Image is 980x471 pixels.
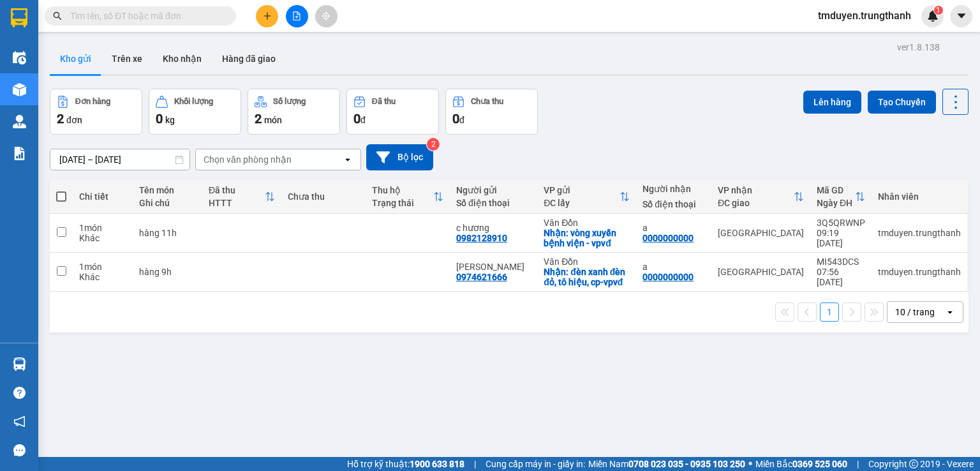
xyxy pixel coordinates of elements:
div: ĐC giao [718,198,794,208]
button: caret-down [950,5,972,27]
img: warehouse-icon [13,115,26,128]
span: kg [165,115,175,125]
span: món [264,115,282,125]
div: VP gửi [544,185,620,195]
img: warehouse-icon [13,83,26,96]
div: 1 món [79,262,126,272]
span: Miền Nam [588,457,745,471]
div: Ghi chú [139,198,196,208]
img: icon-new-feature [927,10,939,22]
div: 0982128910 [456,233,507,243]
div: VP nhận [718,185,794,195]
span: 2 [57,111,64,126]
div: Số điện thoại [456,198,531,208]
button: plus [256,5,278,27]
div: Đã thu [209,185,265,195]
div: Khối lượng [174,97,213,106]
button: 1 [820,303,839,322]
span: 1 [936,6,940,15]
button: Số lượng2món [248,89,340,135]
img: logo-vxr [11,8,27,27]
div: 09:19 [DATE] [817,228,865,248]
button: Hàng đã giao [212,43,286,74]
div: MI543DCS [817,257,865,267]
th: Toggle SortBy [366,180,450,214]
span: Cung cấp máy in - giấy in: [486,457,585,471]
img: warehouse-icon [13,51,26,64]
div: Số lượng [273,97,306,106]
span: plus [263,11,272,20]
input: Tìm tên, số ĐT hoặc mã đơn [70,9,221,23]
div: 0000000000 [642,233,694,243]
div: Nhận: đèn xanh đèn đỏ, tô hiệu, cp-vpvđ [544,267,630,287]
div: Khác [79,272,126,282]
span: ⚪️ [748,461,752,467]
div: Số điện thoại [642,199,705,209]
button: Kho gửi [50,43,101,74]
div: c giang [456,262,531,272]
div: 3Q5QRWNP [817,218,865,228]
svg: open [945,307,955,317]
button: Chưa thu0đ [445,89,538,135]
div: Ngày ĐH [817,198,855,208]
div: a [642,223,705,233]
span: tmduyen.trungthanh [808,8,921,24]
button: Kho nhận [152,43,212,74]
button: Tạo Chuyến [868,91,936,114]
div: 0000000000 [642,272,694,282]
div: Người nhận [642,184,705,194]
svg: open [343,154,353,165]
div: tmduyen.trungthanh [878,267,961,277]
span: | [857,457,859,471]
span: file-add [292,11,301,20]
img: solution-icon [13,147,26,160]
div: Mã GD [817,185,855,195]
div: Người gửi [456,185,531,195]
div: [GEOGRAPHIC_DATA] [718,228,804,238]
sup: 1 [934,6,943,15]
strong: 1900 633 818 [410,459,464,469]
th: Toggle SortBy [810,180,872,214]
span: 0 [156,111,163,126]
th: Toggle SortBy [537,180,636,214]
span: notification [13,415,26,428]
div: c hương [456,223,531,233]
div: Chi tiết [79,191,126,202]
span: 0 [452,111,459,126]
div: 07:56 [DATE] [817,267,865,287]
div: Chọn văn phòng nhận [204,153,292,166]
span: message [13,444,26,456]
div: Thu hộ [372,185,433,195]
button: Bộ lọc [366,144,433,170]
div: hàng 9h [139,267,196,277]
span: copyright [909,460,918,468]
div: Vân Đồn [544,218,630,228]
strong: 0369 525 060 [792,459,847,469]
div: Chưa thu [288,191,359,202]
div: ver 1.8.138 [897,40,940,54]
button: Đơn hàng2đơn [50,89,142,135]
strong: 0708 023 035 - 0935 103 250 [628,459,745,469]
div: ĐC lấy [544,198,620,208]
div: Nhận: vòng xuyến bệnh viện - vpvđ [544,228,630,248]
div: Nhân viên [878,191,961,202]
img: warehouse-icon [13,357,26,371]
span: Hỗ trợ kỹ thuật: [347,457,464,471]
div: Trạng thái [372,198,433,208]
span: đơn [66,115,82,125]
button: Trên xe [101,43,152,74]
div: [GEOGRAPHIC_DATA] [718,267,804,277]
span: aim [322,11,330,20]
th: Toggle SortBy [202,180,281,214]
div: Vân Đồn [544,257,630,267]
span: đ [459,115,464,125]
span: caret-down [956,10,967,22]
button: file-add [286,5,308,27]
div: 10 / trang [895,306,935,318]
sup: 2 [427,138,440,151]
div: Tên món [139,185,196,195]
span: 0 [353,111,360,126]
th: Toggle SortBy [711,180,810,214]
span: | [474,457,476,471]
div: 1 món [79,223,126,233]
